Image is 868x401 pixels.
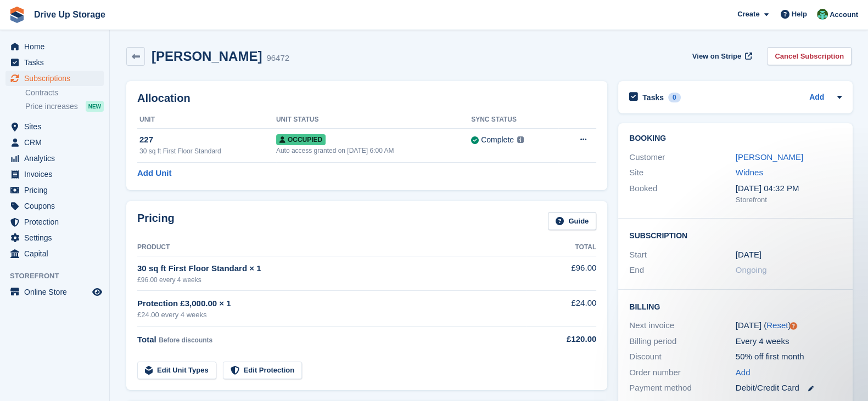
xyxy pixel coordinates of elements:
span: Total [137,335,156,344]
th: Unit Status [276,111,471,129]
a: menu [5,71,104,86]
h2: Pricing [137,212,175,230]
a: Guide [548,212,596,230]
div: End [629,264,736,277]
div: 30 sq ft First Floor Standard [139,146,276,156]
a: menu [5,55,104,70]
h2: Allocation [137,92,596,105]
h2: Booking [629,134,842,143]
a: Add Unit [137,167,171,180]
div: 96472 [266,52,289,65]
div: Booked [629,182,736,205]
time: 2025-07-21 23:00:00 UTC [736,249,761,261]
div: Payment method [629,382,736,394]
span: Online Store [24,284,90,300]
img: stora-icon-8386f47178a22dfd0bd8f6a31ec36ba5ce8667c1dd55bd0f319d3a0aa187defe.svg [9,7,25,23]
img: icon-info-grey-7440780725fd019a000dd9b08b2336e03edf1995a4989e88bcd33f0948082b44.svg [517,136,524,143]
span: Price increases [25,101,78,112]
span: Protection [24,214,90,230]
div: £24.00 every 4 weeks [137,310,526,320]
a: menu [5,198,104,214]
span: Analytics [24,151,90,166]
span: Storefront [10,271,109,282]
div: Next invoice [629,319,736,332]
th: Unit [137,111,276,129]
span: Settings [24,230,90,245]
span: Subscriptions [24,71,90,86]
div: 0 [668,93,681,102]
div: Storefront [736,194,842,205]
a: Drive Up Storage [30,5,110,24]
span: Occupied [276,134,326,145]
a: Cancel Subscription [767,47,852,65]
span: Before discounts [159,336,212,344]
span: CRM [24,135,90,150]
a: menu [5,246,104,261]
img: Camille [817,9,828,20]
div: [DATE] ( ) [736,319,842,332]
th: Product [137,239,526,256]
a: Edit Unit Types [137,362,216,380]
a: Add [809,91,824,104]
a: menu [5,182,104,198]
div: Auto access granted on [DATE] 6:00 AM [276,146,471,156]
div: Discount [629,351,736,363]
div: £120.00 [526,333,596,346]
div: Every 4 weeks [736,335,842,348]
span: Tasks [24,55,90,70]
a: menu [5,214,104,230]
a: Price increases NEW [25,100,104,112]
div: Customer [629,151,736,164]
span: Account [830,9,858,20]
div: Tooltip anchor [788,321,798,331]
span: Home [24,39,90,54]
span: Coupons [24,198,90,214]
div: Order number [629,366,736,379]
a: Reset [766,320,788,330]
div: Debit/Credit Card [736,382,842,394]
span: Capital [24,246,90,261]
th: Total [526,239,596,256]
span: Pricing [24,182,90,198]
a: Widnes [736,168,763,177]
div: Protection £3,000.00 × 1 [137,297,526,310]
a: menu [5,151,104,166]
div: Complete [481,134,514,146]
div: £96.00 every 4 weeks [137,275,526,285]
a: menu [5,119,104,134]
h2: Billing [629,301,842,312]
a: Contracts [25,88,104,98]
a: menu [5,230,104,245]
a: menu [5,39,104,54]
div: 50% off first month [736,351,842,363]
a: [PERSON_NAME] [736,152,803,162]
div: Start [629,249,736,261]
div: 227 [139,134,276,146]
div: [DATE] 04:32 PM [736,182,842,195]
div: 30 sq ft First Floor Standard × 1 [137,262,526,275]
a: View on Stripe [688,47,754,65]
h2: [PERSON_NAME] [152,49,262,64]
a: menu [5,284,104,300]
td: £24.00 [526,291,596,326]
span: Create [737,9,759,20]
span: View on Stripe [692,51,741,62]
span: Help [792,9,807,20]
span: Ongoing [736,265,767,274]
h2: Subscription [629,230,842,240]
div: NEW [86,101,104,112]
div: Site [629,167,736,179]
a: menu [5,135,104,150]
h2: Tasks [642,93,664,102]
span: Sites [24,119,90,134]
a: menu [5,167,104,182]
td: £96.00 [526,256,596,290]
span: Invoices [24,167,90,182]
th: Sync Status [471,111,558,129]
div: Billing period [629,335,736,348]
a: Preview store [91,285,104,299]
a: Edit Protection [223,362,302,380]
a: Add [736,366,751,379]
